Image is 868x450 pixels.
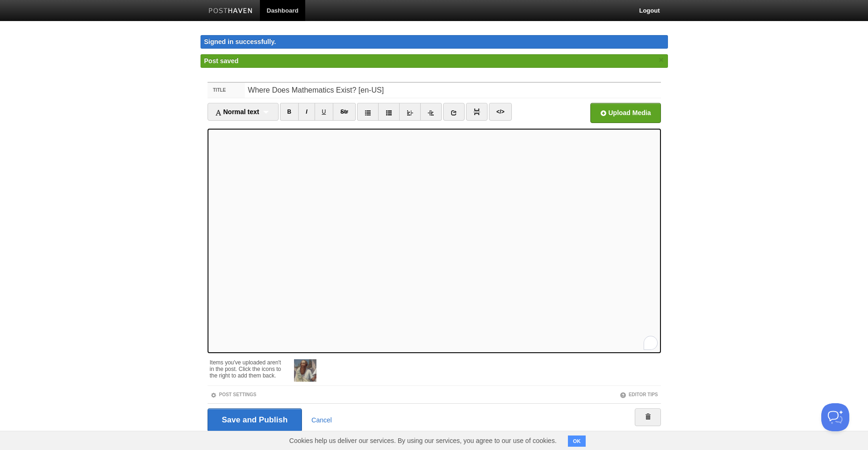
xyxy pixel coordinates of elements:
div: Signed in successfully. [201,35,668,49]
input: Save and Publish [208,408,302,432]
a: Str [333,103,356,121]
img: Posthaven-bar [208,8,253,15]
span: Normal text [215,108,259,116]
a: Editor Tips [620,392,658,397]
img: pagebreak-icon.png [473,109,480,115]
a: Post Settings [210,392,257,397]
label: Title [208,83,245,98]
a: U [315,103,334,121]
div: Items you've uploaded aren't in the post. Click the icons to the right to add them back. [210,355,285,379]
a: </> [489,103,512,121]
a: I [298,103,315,121]
span: Cookies help us deliver our services. By using our services, you agree to our use of cookies. [280,431,566,450]
button: OK [568,435,586,447]
del: Str [340,109,348,115]
a: × [657,54,666,66]
a: Cancel [311,416,332,424]
img: thumb_pythagoras.jpg [294,359,316,382]
span: Post saved [204,57,239,65]
a: B [280,103,299,121]
iframe: Help Scout Beacon - Open [821,403,849,431]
